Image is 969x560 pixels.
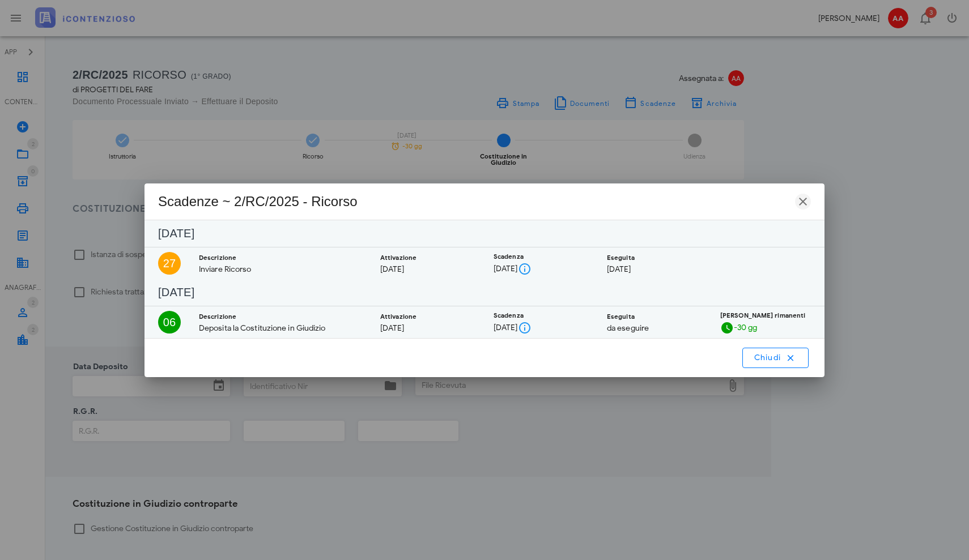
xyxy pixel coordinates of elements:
[380,313,416,320] small: Attivazione
[158,286,194,298] span: [DATE]
[607,254,635,262] small: Eseguita
[734,323,758,332] span: -30 gg
[380,254,416,262] small: Attivazione
[494,321,589,335] div: [DATE]
[158,311,181,334] div: 6 novembre 2025
[742,348,809,368] button: Chiudi
[199,254,236,262] small: Descrizione
[199,322,362,334] div: Deposita la Costituzione in Giudizio
[158,227,194,240] span: [DATE]
[518,321,532,335] button: Clicca qui per maggiori info
[518,262,532,276] button: Clicca qui per maggiori info
[158,252,181,275] div: 27 ottobre 2025
[380,322,475,334] div: [DATE]
[494,253,524,260] small: Scadenza
[753,353,798,363] span: Chiudi
[199,263,362,275] div: Inviare Ricorso
[494,262,589,276] div: [DATE]
[199,313,236,320] small: Descrizione
[494,311,524,319] small: Scadenza
[158,193,358,211] div: Scadenze ~ 2/RC/2025 - Ricorso
[720,311,805,319] small: [PERSON_NAME] rimanenti
[607,313,635,320] small: Eseguita
[607,263,702,275] div: [DATE]
[380,263,475,275] div: [DATE]
[607,322,702,334] div: da eseguire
